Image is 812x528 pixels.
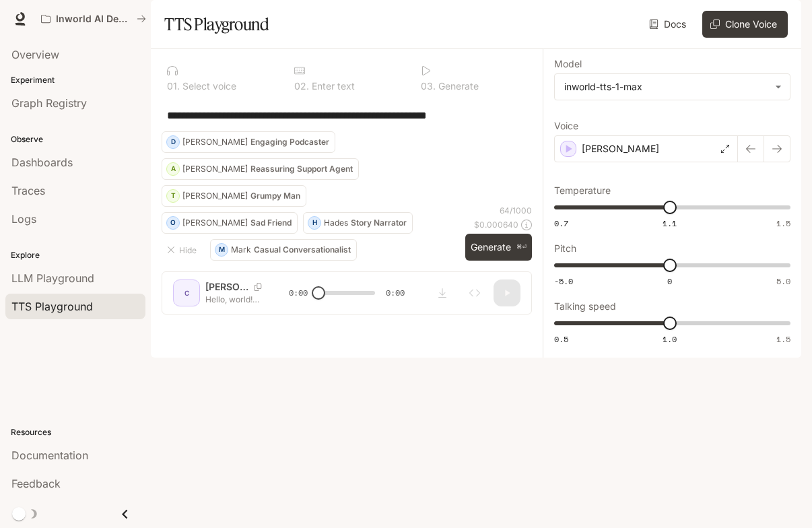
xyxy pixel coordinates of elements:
p: Casual Conversationalist [254,246,351,254]
span: 0.5 [554,333,568,345]
div: T [167,185,179,207]
span: 1.5 [776,218,790,229]
div: O [167,212,179,234]
h1: TTS Playground [164,11,269,38]
button: All workspaces [35,5,152,32]
div: A [167,158,179,180]
p: [PERSON_NAME] [182,165,248,173]
p: Reassuring Support Agent [250,165,353,173]
p: Enter text [309,81,355,91]
button: A[PERSON_NAME]Reassuring Support Agent [162,158,359,180]
p: Mark [231,246,251,254]
p: [PERSON_NAME] [182,192,248,200]
button: Hide [162,239,205,261]
p: [PERSON_NAME] [182,138,248,146]
span: 1.0 [663,333,677,345]
button: Clone Voice [702,11,788,38]
p: [PERSON_NAME] [582,142,659,156]
p: Talking speed [554,302,616,311]
p: 0 2 . [294,81,309,91]
p: Pitch [554,244,576,253]
span: -5.0 [554,275,573,287]
div: D [167,131,179,153]
p: [PERSON_NAME] [182,219,248,227]
button: D[PERSON_NAME]Engaging Podcaster [162,131,335,153]
span: 5.0 [776,275,790,287]
button: Generate⌘⏎ [465,234,532,261]
p: Temperature [554,186,611,195]
p: 0 1 . [167,81,180,91]
p: Story Narrator [351,219,407,227]
button: O[PERSON_NAME]Sad Friend [162,212,298,234]
div: H [308,212,320,234]
button: MMarkCasual Conversationalist [210,239,357,261]
p: Engaging Podcaster [250,138,329,146]
div: inworld-tts-1-max [564,80,768,94]
div: M [215,239,228,261]
span: 1.1 [663,218,677,229]
span: 0.7 [554,218,568,229]
p: Select voice [180,81,236,91]
p: Model [554,59,582,69]
p: Grumpy Man [250,192,300,200]
p: ⌘⏎ [516,243,527,251]
div: inworld-tts-1-max [555,74,790,100]
a: Docs [646,11,691,38]
span: 0 [667,275,672,287]
p: Generate [436,81,479,91]
p: Hades [324,219,348,227]
p: Sad Friend [250,219,292,227]
p: Voice [554,121,578,131]
p: 0 3 . [421,81,436,91]
p: Inworld AI Demos [56,13,131,25]
button: T[PERSON_NAME]Grumpy Man [162,185,306,207]
span: 1.5 [776,333,790,345]
button: HHadesStory Narrator [303,212,413,234]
